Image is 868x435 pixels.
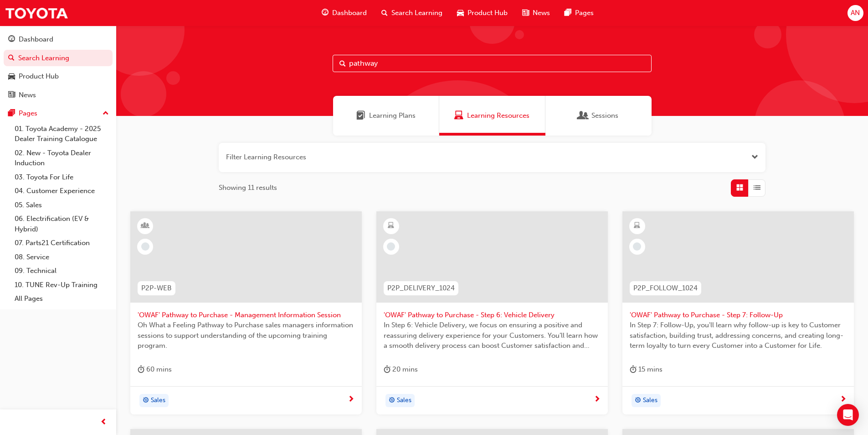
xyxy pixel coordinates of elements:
[454,110,463,121] span: Learning Resources
[142,220,149,232] span: learningResourceType_INSTRUCTOR_LED-icon
[11,212,113,236] a: 06. Electrification (EV & Hybrid)
[384,320,601,351] span: In Step 6: Vehicle Delivery, we focus on ensuring a positive and reassuring delivery experience f...
[11,264,113,278] a: 09. Technical
[515,4,557,22] a: news-iconNews
[384,364,390,375] span: duration-icon
[4,105,113,122] button: Pages
[219,183,277,193] span: Showing 11 results
[348,396,354,404] span: next-icon
[381,7,388,19] span: search-icon
[4,50,113,67] a: Search Learning
[457,7,464,19] span: car-icon
[11,184,113,198] a: 04. Customer Experience
[751,152,758,162] button: Open the filter
[575,8,594,18] span: Pages
[633,242,641,251] span: learningRecordVerb_NONE-icon
[369,110,416,121] span: Learning Plans
[387,242,395,251] span: learningRecordVerb_NONE-icon
[557,4,601,22] a: pages-iconPages
[138,364,172,375] div: 60 mins
[736,183,743,193] span: Grid
[5,3,68,23] img: Trak
[143,395,149,407] span: target-icon
[151,395,165,406] span: Sales
[138,310,354,320] span: 'OWAF' Pathway to Purchase - Management Information Session
[847,5,863,21] button: AN
[840,396,847,404] span: next-icon
[314,4,374,22] a: guage-iconDashboard
[11,122,113,146] a: 01. Toyota Academy - 2025 Dealer Training Catalogue
[333,96,439,136] a: Learning PlansLearning Plans
[11,146,113,170] a: 02. New - Toyota Dealer Induction
[322,7,329,19] span: guage-icon
[565,7,571,19] span: pages-icon
[389,395,395,407] span: target-icon
[851,8,860,18] span: AN
[522,7,529,19] span: news-icon
[19,90,36,100] div: News
[4,87,113,104] a: News
[8,73,15,81] span: car-icon
[11,236,113,250] a: 07. Parts21 Certification
[138,364,144,375] span: duration-icon
[8,91,15,100] span: news-icon
[633,283,698,293] span: P2P_FOLLOW_1024
[103,108,109,120] span: up-icon
[4,29,113,105] button: DashboardSearch LearningProduct HubNews
[450,4,515,22] a: car-iconProduct Hub
[635,395,641,407] span: target-icon
[634,220,640,232] span: learningResourceType_ELEARNING-icon
[11,292,113,306] a: All Pages
[141,283,172,293] span: P2P-WEB
[439,96,545,136] a: Learning ResourcesLearning Resources
[388,220,394,232] span: learningResourceType_ELEARNING-icon
[391,8,442,18] span: Search Learning
[594,396,601,404] span: next-icon
[8,36,15,44] span: guage-icon
[138,320,354,351] span: Oh What a Feeling Pathway to Purchase sales managers information sessions to support understandin...
[837,404,859,426] div: Open Intercom Messenger
[19,108,37,119] div: Pages
[467,8,508,18] span: Product Hub
[4,68,113,85] a: Product Hub
[11,170,113,184] a: 03. Toyota For Life
[630,364,663,375] div: 15 mins
[19,34,53,45] div: Dashboard
[141,242,149,251] span: learningRecordVerb_NONE-icon
[579,110,588,121] span: Sessions
[332,8,367,18] span: Dashboard
[545,96,652,136] a: SessionsSessions
[754,183,760,193] span: List
[8,110,15,118] span: pages-icon
[356,110,365,121] span: Learning Plans
[11,198,113,212] a: 05. Sales
[591,110,618,121] span: Sessions
[630,364,637,375] span: duration-icon
[622,211,854,415] a: P2P_FOLLOW_1024'OWAF' Pathway to Purchase - Step 7: Follow-UpIn Step 7: Follow-Up, you'll learn w...
[630,310,847,320] span: 'OWAF' Pathway to Purchase - Step 7: Follow-Up
[11,250,113,264] a: 08. Service
[384,310,601,320] span: 'OWAF' Pathway to Purchase - Step 6: Vehicle Delivery
[8,54,15,63] span: search-icon
[397,395,411,406] span: Sales
[333,55,652,72] input: Search...
[374,4,450,22] a: search-iconSearch Learning
[19,71,59,82] div: Product Hub
[384,364,418,375] div: 20 mins
[387,283,455,293] span: P2P_DELIVERY_1024
[130,211,362,415] a: P2P-WEB'OWAF' Pathway to Purchase - Management Information SessionOh What a Feeling Pathway to Pu...
[630,320,847,351] span: In Step 7: Follow-Up, you'll learn why follow-up is key to Customer satisfaction, building trust,...
[11,278,113,292] a: 10. TUNE Rev-Up Training
[643,395,657,406] span: Sales
[533,8,550,18] span: News
[4,31,113,48] a: Dashboard
[376,211,608,415] a: P2P_DELIVERY_1024'OWAF' Pathway to Purchase - Step 6: Vehicle DeliveryIn Step 6: Vehicle Delivery...
[467,110,529,121] span: Learning Resources
[100,417,107,428] span: prev-icon
[339,58,346,69] span: Search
